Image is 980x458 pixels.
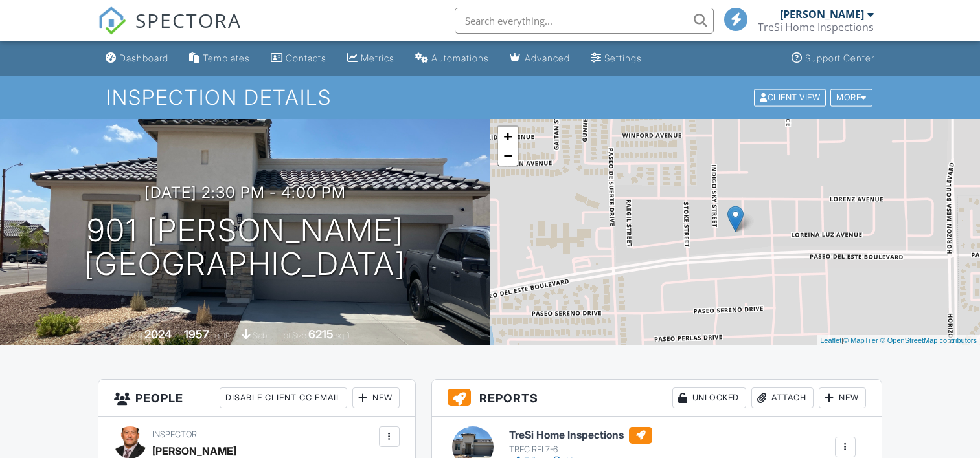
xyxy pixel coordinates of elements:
[751,387,814,408] div: Attach
[830,89,872,106] div: More
[152,430,197,439] span: Inspector
[604,52,642,63] div: Settings
[509,427,652,455] a: TreSi Home Inspections TREC REI 7-6
[786,47,880,71] a: Support Center
[820,336,841,344] a: Leaflet
[505,47,575,71] a: Advanced
[753,92,829,102] a: Client View
[431,52,489,63] div: Automations
[253,331,267,340] span: slab
[144,327,172,341] div: 2024
[98,380,415,417] h3: People
[184,327,209,341] div: 1957
[819,387,866,408] div: New
[352,387,400,408] div: New
[84,213,405,282] h1: 901 [PERSON_NAME] [GEOGRAPHIC_DATA]
[336,331,352,340] span: sq.ft.
[509,427,652,444] h6: TreSi Home Inspections
[758,21,874,34] div: TreSi Home Inspections
[211,331,229,340] span: sq. ft.
[817,335,980,346] div: |
[119,52,168,63] div: Dashboard
[361,52,394,63] div: Metrics
[672,387,746,408] div: Unlocked
[586,47,647,71] a: Settings
[98,17,242,45] a: SPECTORA
[410,47,494,71] a: Automations (Basic)
[432,380,882,417] h3: Reports
[279,331,306,340] span: Lot Size
[754,89,826,106] div: Client View
[498,146,518,166] a: Zoom out
[455,8,714,34] input: Search everything...
[203,52,250,63] div: Templates
[184,47,255,71] a: Templates
[498,127,518,146] a: Zoom in
[843,336,878,344] a: © MapTiler
[525,52,570,63] div: Advanced
[106,86,874,109] h1: Inspection Details
[266,47,332,71] a: Contacts
[98,6,126,35] img: The Best Home Inspection Software - Spectora
[805,52,874,63] div: Support Center
[342,47,400,71] a: Metrics
[880,336,977,344] a: © OpenStreetMap contributors
[128,331,142,340] span: Built
[144,184,346,201] h3: [DATE] 2:30 pm - 4:00 pm
[100,47,174,71] a: Dashboard
[780,8,864,21] div: [PERSON_NAME]
[509,444,652,455] div: TREC REI 7-6
[220,387,347,408] div: Disable Client CC Email
[286,52,326,63] div: Contacts
[308,327,334,341] div: 6215
[135,6,242,34] span: SPECTORA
